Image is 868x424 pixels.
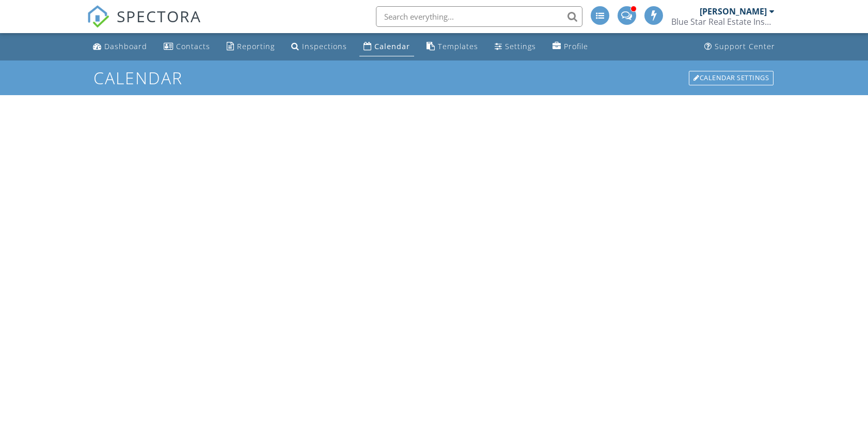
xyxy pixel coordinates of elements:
[700,37,779,56] a: Support Center
[491,37,540,56] a: Settings
[438,41,478,51] div: Templates
[93,69,775,87] h1: Calendar
[176,41,210,51] div: Contacts
[671,17,775,27] div: Blue Star Real Estate Inspection Services
[505,41,536,51] div: Settings
[564,41,588,51] div: Profile
[87,5,109,28] img: The Best Home Inspection Software - Spectora
[715,41,775,51] div: Support Center
[548,37,592,56] a: Profile
[287,37,351,56] a: Inspections
[376,6,582,27] input: Search everything...
[237,41,275,51] div: Reporting
[117,5,201,27] span: SPECTORA
[87,14,201,36] a: SPECTORA
[374,41,410,51] div: Calendar
[89,37,151,56] a: Dashboard
[160,37,214,56] a: Contacts
[223,37,279,56] a: Reporting
[359,37,414,56] a: Calendar
[302,41,347,51] div: Inspections
[104,41,147,51] div: Dashboard
[689,71,774,85] div: Calendar Settings
[422,37,482,56] a: Templates
[700,6,767,17] div: [PERSON_NAME]
[688,70,775,86] a: Calendar Settings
